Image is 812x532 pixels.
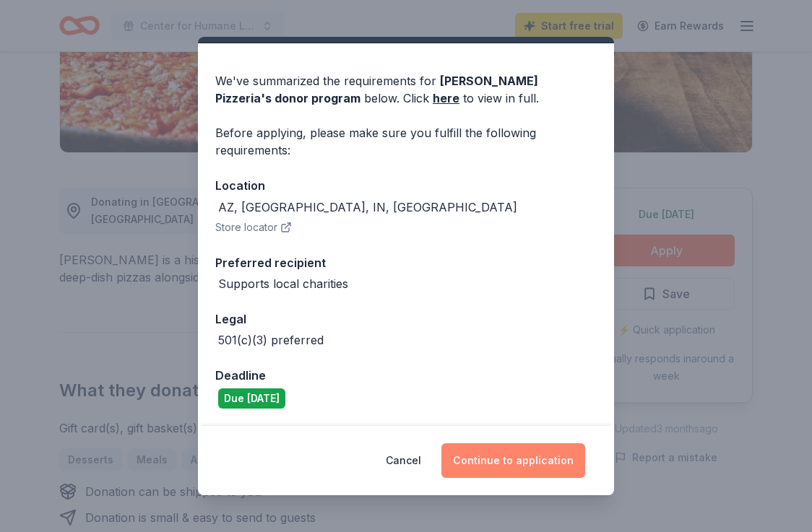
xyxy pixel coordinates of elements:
[215,176,597,195] div: Location
[218,388,285,409] div: Due [DATE]
[215,124,597,159] div: Before applying, please make sure you fulfill the following requirements:
[441,443,585,478] button: Continue to application
[218,199,517,216] div: AZ, [GEOGRAPHIC_DATA], IN, [GEOGRAPHIC_DATA]
[218,275,348,292] div: Supports local charities
[433,90,459,107] a: here
[215,366,597,385] div: Deadline
[215,219,292,236] button: Store locator
[215,310,597,328] div: Legal
[218,331,324,349] div: 501(c)(3) preferred
[215,72,597,107] div: We've summarized the requirements for below. Click to view in full.
[215,253,597,272] div: Preferred recipient
[386,443,421,478] button: Cancel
